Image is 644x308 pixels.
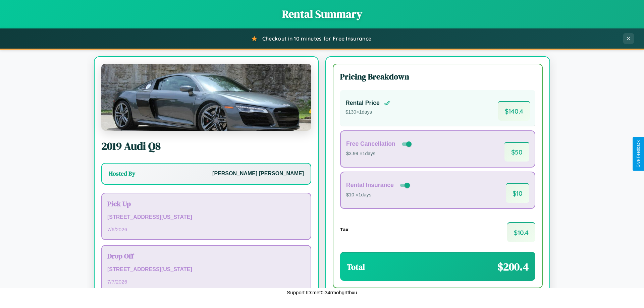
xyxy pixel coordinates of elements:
div: Give Feedback [636,140,641,168]
h1: Rental Summary [7,7,637,21]
p: $ 130 × 1 days [345,108,390,117]
span: $ 200.4 [497,259,529,274]
h2: 2019 Audi Q8 [101,139,311,153]
span: Checkout in 10 minutes for Free Insurance [262,35,371,42]
span: $ 140.4 [498,101,530,121]
p: Support ID: met0i34rmohgrttbxu [287,288,357,297]
p: $3.99 × 1 days [346,149,413,158]
p: [STREET_ADDRESS][US_STATE] [107,265,305,274]
p: $10 × 1 days [346,191,411,199]
img: Audi Q8 [101,64,311,131]
h3: Total [347,261,365,272]
h4: Free Cancellation [346,140,395,147]
span: $ 10 [506,183,529,203]
h3: Pricing Breakdown [340,71,535,82]
h3: Hosted By [109,170,135,178]
p: 7 / 6 / 2026 [107,225,305,234]
p: [PERSON_NAME] [PERSON_NAME] [212,169,304,179]
h4: Rental Insurance [346,182,394,189]
h4: Tax [340,227,348,232]
p: [STREET_ADDRESS][US_STATE] [107,212,305,222]
span: $ 10.4 [507,222,535,242]
span: $ 50 [504,142,529,162]
p: 7 / 7 / 2026 [107,277,305,286]
h3: Drop Off [107,251,305,261]
h4: Rental Price [345,100,380,107]
h3: Pick Up [107,199,305,208]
